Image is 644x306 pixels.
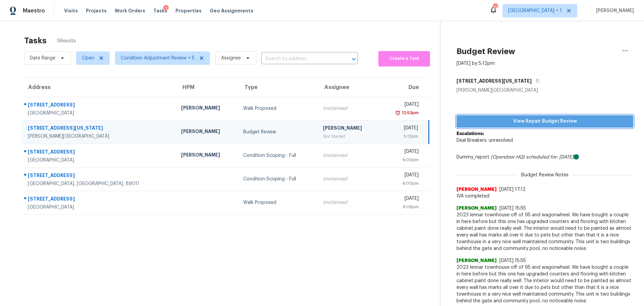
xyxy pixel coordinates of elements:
div: [DATE] by 5:12pm [457,60,495,67]
span: Projects [86,7,107,14]
div: Unclaimed [323,105,374,112]
th: HPM [176,78,238,97]
span: 2023 lennar townhouse off of 95 and wagonwheel. We have bought a couple in here before but this o... [457,212,633,252]
button: View Repair Budget Review [457,115,633,128]
div: [DATE] [385,125,418,133]
div: [DATE] [385,101,419,110]
span: [PERSON_NAME] [457,205,497,212]
h2: Budget Review [457,48,515,55]
span: Maestro [23,7,45,14]
h5: [STREET_ADDRESS][US_STATE] [457,78,532,84]
div: [STREET_ADDRESS][US_STATE] [28,125,170,133]
span: [PERSON_NAME] [457,257,497,264]
input: Search by address [261,54,339,64]
button: Open [349,54,359,64]
div: [PERSON_NAME][GEOGRAPHIC_DATA] [457,87,633,94]
div: [DATE] [385,172,419,180]
div: [PERSON_NAME] [181,104,232,113]
span: Open [82,55,94,61]
div: [GEOGRAPHIC_DATA] [28,110,170,117]
div: Unclaimed [323,199,374,206]
th: Address [21,78,176,97]
th: Assignee [318,78,380,97]
span: IVA completed [457,193,633,200]
img: Overdue Alarm Icon [395,110,400,116]
span: [PERSON_NAME] [593,7,634,14]
span: View Repair Budget Review [462,117,628,126]
div: [PERSON_NAME] [323,125,374,133]
div: 8:06pm [385,204,419,210]
span: Work Orders [115,7,145,14]
h2: Tasks [24,37,47,44]
span: [DATE] 15:55 [499,206,526,211]
div: [DATE] [385,148,419,157]
th: Due [380,78,429,97]
span: [GEOGRAPHIC_DATA] + 1 [508,7,562,14]
b: Escalations: [457,131,484,136]
div: Walk Proposed [243,199,312,206]
span: Geo Assignments [210,7,253,14]
div: Unclaimed [323,152,374,159]
div: [STREET_ADDRESS] [28,148,170,157]
div: Not Started [323,133,374,140]
div: [STREET_ADDRESS] [28,101,170,110]
span: [PERSON_NAME] [457,186,497,193]
button: Create a Task [378,51,430,67]
span: Visits [64,7,78,14]
div: Unclaimed [323,176,374,182]
div: 6:00pm [385,180,419,187]
div: [STREET_ADDRESS] [28,172,170,180]
span: Deal Breakers: unresolved [457,138,513,143]
div: [GEOGRAPHIC_DATA] [28,204,170,211]
div: Condition Scoping - Full [243,176,312,182]
span: Properties [175,7,202,14]
th: Type [238,78,318,97]
div: Walk Proposed [243,105,312,112]
span: 2023 lennar townhouse off of 95 and wagonwheel. We have bought a couple in here before but this o... [457,264,633,304]
span: Assignee [221,55,241,61]
div: [GEOGRAPHIC_DATA], [GEOGRAPHIC_DATA], 89011 [28,180,170,187]
div: [GEOGRAPHIC_DATA] [28,157,170,164]
div: 11 [493,4,497,11]
div: 6:00pm [385,157,419,163]
div: [DATE] [385,195,419,204]
i: (Opendoor HQ) [491,155,525,160]
div: 5:12pm [385,133,418,140]
span: Create a Task [382,55,427,62]
button: Copy Address [532,75,541,87]
div: 1 [163,5,169,12]
span: [DATE] 17:12 [499,187,526,192]
div: Condition Scoping - Full [243,152,312,159]
span: 5 Results [57,38,76,44]
div: [PERSON_NAME][GEOGRAPHIC_DATA] [28,133,170,140]
span: Condition Adjustment Review + 5 [121,55,195,61]
div: [PERSON_NAME] [181,151,232,160]
i: scheduled for: [DATE] [526,155,574,160]
div: Dummy_report [457,154,633,161]
span: Date Range [30,55,55,61]
div: [STREET_ADDRESS] [28,195,170,204]
div: 12:53pm [400,110,419,116]
div: [PERSON_NAME] [181,128,232,136]
div: Budget Review [243,129,312,135]
span: [DATE] 15:55 [499,258,526,263]
span: Tasks [153,8,167,13]
span: Budget Review Notes [517,172,573,178]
